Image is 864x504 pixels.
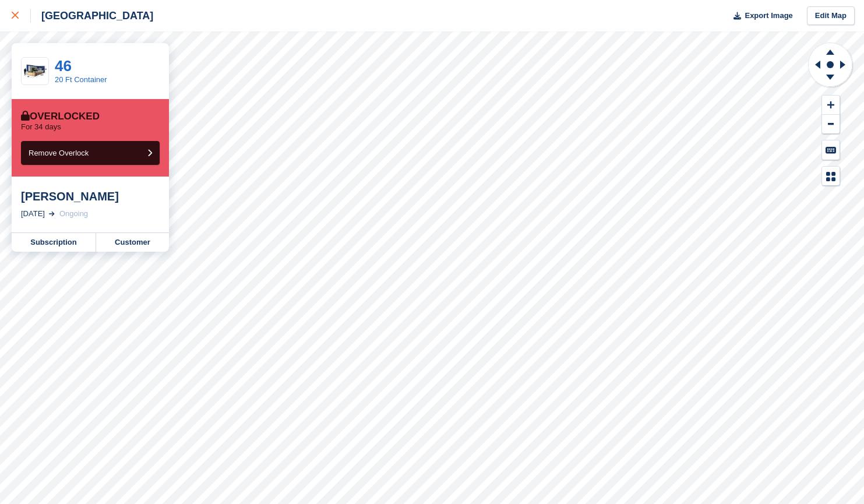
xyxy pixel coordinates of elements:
div: Overlocked [21,111,100,122]
div: [PERSON_NAME] [21,189,160,203]
a: Subscription [12,233,96,252]
p: For 34 days [21,122,61,132]
span: Export Image [745,10,792,22]
a: Edit Map [807,6,855,26]
button: Export Image [727,6,793,26]
button: Keyboard Shortcuts [822,140,840,160]
a: Customer [96,233,169,252]
a: 20 Ft Container [55,75,107,84]
span: Remove Overlock [29,149,89,157]
div: [GEOGRAPHIC_DATA] [31,9,153,23]
a: 46 [55,57,72,75]
button: Zoom In [822,96,840,115]
div: [DATE] [21,208,45,220]
button: Map Legend [822,167,840,186]
button: Zoom Out [822,115,840,134]
div: Ongoing [59,208,88,220]
img: 20-ft-container%20(34).jpg [22,61,48,82]
img: arrow-right-light-icn-cde0832a797a2874e46488d9cf13f60e5c3a73dbe684e267c42b8395dfbc2abf.svg [49,212,55,216]
button: Remove Overlock [21,141,160,165]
